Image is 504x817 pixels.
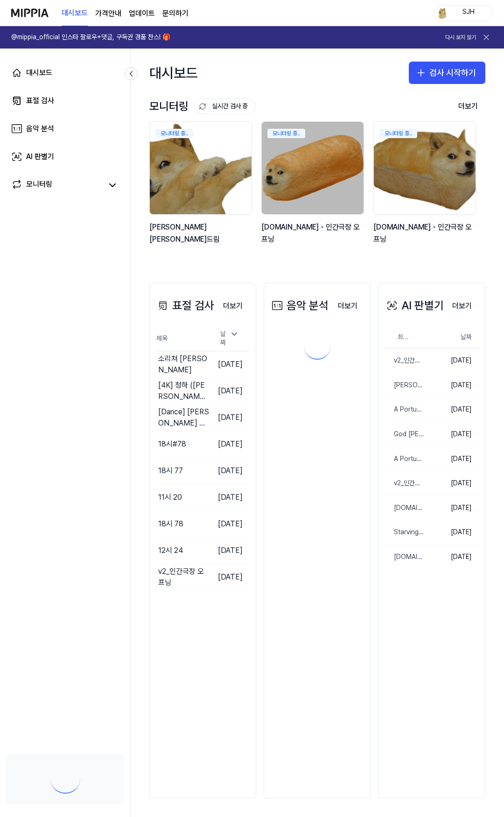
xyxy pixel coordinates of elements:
a: 업데이트 [129,8,155,19]
td: [DATE] [209,537,250,564]
td: [DATE] [425,447,479,471]
a: 더보기 [330,296,365,315]
div: 표절 검사 [155,297,214,314]
td: [DATE] [425,349,479,373]
div: A Portugal without [PERSON_NAME] 4.5 [385,454,425,464]
div: AI 판별기 [26,151,54,162]
h1: @mippia_official 인스타 팔로우+댓글, 구독권 경품 찬스! 🎁 [11,33,170,42]
img: backgroundIamge [262,122,364,214]
div: [DOMAIN_NAME] - 인간극장 오프닝 [385,552,425,562]
a: 더보기 [216,296,250,315]
td: [DATE] [209,457,250,484]
button: 더보기 [216,297,250,315]
th: 제목 [155,326,209,351]
td: [DATE] [209,484,250,510]
td: [DATE] [425,422,479,447]
div: 대시보드 [26,67,52,78]
div: [4K] 청하 ([PERSON_NAME]) – PLAY (Feat. 창모 (CHANGMO)) ｜ F [158,380,209,402]
a: A Portugal without [PERSON_NAME] 4.5 [385,398,425,422]
a: v2_인간극장 오프닝 [385,471,425,496]
img: profile [436,7,448,19]
div: v2_인간극장 오프닝 [158,566,209,588]
div: 모니터링 중.. [267,129,305,138]
div: 모니터링 [149,98,256,115]
td: [DATE] [209,404,250,431]
div: 18시 77 [158,465,183,476]
a: 대시보드 [62,0,88,26]
td: [DATE] [209,377,250,404]
button: 더보기 [451,97,485,116]
button: 검사 시작하기 [409,62,485,84]
div: SJH [450,7,487,18]
td: [DATE] [209,564,250,590]
a: 더보기 [445,296,479,315]
a: 음악 분석 [6,118,125,140]
a: 모니터링 [11,179,102,192]
a: 대시보드 [6,62,125,84]
div: Starving - [PERSON_NAME], Grey ft. [PERSON_NAME] (Boyce Avenue ft. [PERSON_NAME] cover) on Spotif... [385,528,425,537]
a: Starving - [PERSON_NAME], Grey ft. [PERSON_NAME] (Boyce Avenue ft. [PERSON_NAME] cover) on Spotif... [385,520,425,545]
a: 모니터링 중..backgroundIamge[DOMAIN_NAME] - 인간극장 오프닝 [373,121,478,255]
div: 18시#78 [158,439,186,450]
td: [DATE] [209,351,250,377]
a: AI 판별기 [6,146,125,168]
div: [PERSON_NAME][PERSON_NAME]드림 [385,381,425,390]
button: 더보기 [445,297,479,315]
td: [DATE] [425,545,479,569]
div: 모니터링 [26,179,52,192]
td: [DATE] [425,373,479,398]
a: 문의하기 [162,8,189,19]
button: 가격안내 [95,8,121,19]
div: AI 판별기 [385,297,444,314]
div: [DOMAIN_NAME] - 인간극장 오프닝 [373,221,478,245]
div: [Dance] [PERSON_NAME] HA 청하 'PLAY (Feat. 창모)' Choreography [158,406,209,429]
button: profileSJH [433,5,493,21]
div: God [PERSON_NAME] ([PERSON_NAME]) '바로 리부트 정상화' MV [385,430,425,439]
div: 18시 78 [158,518,183,530]
td: [DATE] [425,471,479,496]
div: 표절 검사 [26,95,54,106]
th: 날짜 [425,326,479,349]
div: 11시 20 [158,492,182,503]
div: 12시 24 [158,545,183,556]
a: [DOMAIN_NAME] - 인간극장 오프닝 [385,545,425,569]
div: 소리쳐 [PERSON_NAME] [158,353,209,376]
a: God [PERSON_NAME] ([PERSON_NAME]) '바로 리부트 정상화' MV [385,422,425,447]
div: v2_인간극장 오프닝 [385,356,425,365]
a: 모니터링 중..backgroundIamge[DOMAIN_NAME] - 인간극장 오프닝 [261,121,366,255]
td: [DATE] [209,510,250,537]
div: [PERSON_NAME][PERSON_NAME]드림 [149,221,254,245]
button: 다시 보지 않기 [445,34,476,42]
img: backgroundIamge [374,122,476,214]
td: [DATE] [209,431,250,457]
a: v2_인간극장 오프닝 [385,349,425,373]
div: A Portugal without [PERSON_NAME] 4.5 [385,405,425,414]
div: 음악 분석 [270,297,329,314]
div: 음악 분석 [26,123,54,134]
a: [DOMAIN_NAME] - 인간극장 오프닝 [385,496,425,520]
div: 날짜 [217,327,243,350]
div: [DOMAIN_NAME] - 인간극장 오프닝 [261,221,366,245]
a: 표절 검사 [6,90,125,112]
div: 모니터링 중.. [155,129,193,138]
div: 대시보드 [149,58,198,88]
a: [PERSON_NAME][PERSON_NAME]드림 [385,373,425,398]
td: [DATE] [425,496,479,520]
td: [DATE] [425,520,479,545]
a: A Portugal without [PERSON_NAME] 4.5 [385,447,425,471]
button: 더보기 [330,297,365,315]
img: backgroundIamge [150,122,252,214]
div: [DOMAIN_NAME] - 인간극장 오프닝 [385,503,425,513]
a: 모니터링 중..backgroundIamge[PERSON_NAME][PERSON_NAME]드림 [149,121,254,255]
div: v2_인간극장 오프닝 [385,479,425,488]
button: 실시간 검사 중 [194,98,256,114]
div: 모니터링 중.. [379,129,417,138]
td: [DATE] [425,398,479,422]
